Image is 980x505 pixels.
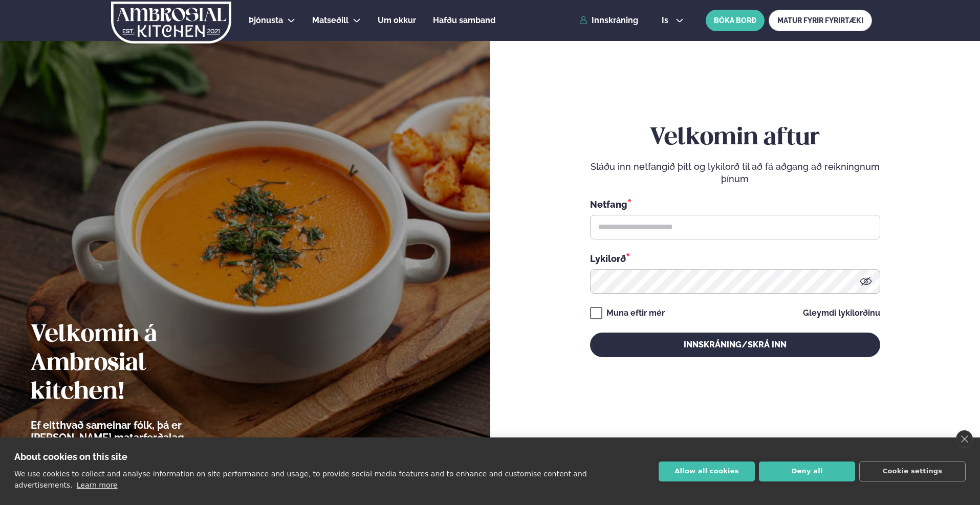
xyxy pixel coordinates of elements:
p: Sláðu inn netfangið þitt og lykilorð til að fá aðgang að reikningnum þínum [590,161,880,185]
a: close [956,430,973,448]
a: Matseðill [312,14,349,27]
span: Hafðu samband [433,15,495,25]
button: Innskráning/Skrá inn [590,333,880,357]
p: Ef eitthvað sameinar fólk, þá er [PERSON_NAME] matarferðalag. [31,419,243,444]
span: Um okkur [378,15,416,25]
button: Deny all [759,462,855,481]
span: Þjónusta [249,15,283,25]
a: Gleymdi lykilorðinu [803,309,880,317]
a: Innskráning [579,16,638,25]
a: Um okkur [378,14,416,27]
a: Hafðu samband [433,14,495,27]
button: Allow all cookies [659,462,755,481]
img: logo [110,2,232,43]
div: Netfang [590,197,880,211]
a: MATUR FYRIR FYRIRTÆKI [769,10,872,31]
h2: Velkomin aftur [590,124,880,152]
a: Þjónusta [249,14,283,27]
strong: About cookies on this site [14,451,127,462]
p: We use cookies to collect and analyse information on site performance and usage, to provide socia... [14,470,587,489]
button: Cookie settings [859,462,966,481]
span: Matseðill [312,15,349,25]
a: Learn more [77,481,118,489]
div: Lykilorð [590,252,880,265]
button: BÓKA BORÐ [706,10,765,31]
button: is [654,16,692,25]
h2: Velkomin á Ambrosial kitchen! [31,321,243,407]
span: is [662,16,671,25]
